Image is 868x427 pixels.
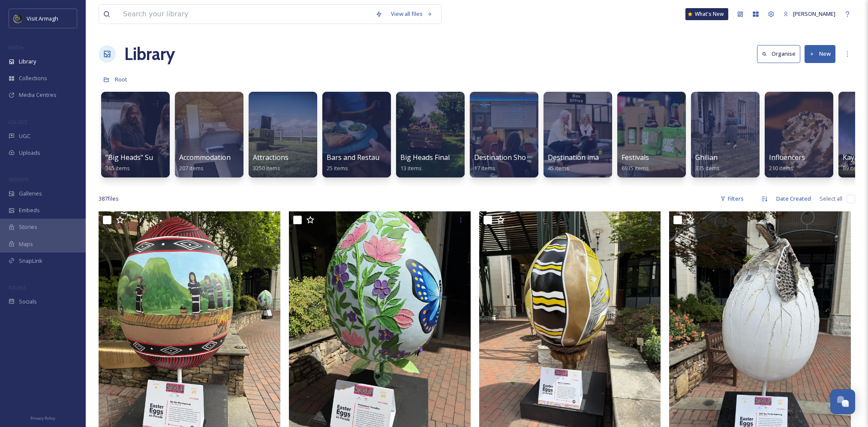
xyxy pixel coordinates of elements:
span: Accommodation [179,153,231,162]
span: Visit Armagh [27,15,58,22]
a: What's New [685,8,728,20]
span: Privacy Policy [30,415,55,421]
button: New [805,45,835,63]
span: 13 items [400,164,422,172]
span: 45 items [548,164,569,172]
span: Media Centres [19,91,57,99]
button: Organise [757,45,800,63]
span: [PERSON_NAME] [793,10,835,18]
span: Maps [19,240,33,248]
span: Stories [19,223,37,231]
a: Ghilian335 items [695,153,720,172]
span: 89 items [843,164,864,172]
a: Bars and Restaurants25 items [327,153,396,172]
span: 210 items [769,164,793,172]
span: 387 file s [99,195,119,203]
a: Destination Showcase, The Alex, [DATE]17 items [474,153,603,172]
span: Destination Showcase, The Alex, [DATE] [474,153,603,162]
div: Date Created [772,190,815,207]
span: Attractions [253,153,288,162]
span: Influencers [769,153,805,162]
a: [PERSON_NAME] [779,6,840,22]
button: Open Chat [830,389,855,414]
span: WIDGETS [9,176,28,183]
a: Privacy Policy [30,412,55,423]
span: Select all [820,195,842,203]
span: Root [115,75,127,83]
a: Attractions3250 items [253,153,288,172]
a: Big Heads Final Videos13 items [400,153,473,172]
span: 365 items [105,164,130,172]
span: Big Heads Final Videos [400,153,473,162]
span: Socials [19,298,37,306]
span: Collections [19,74,47,82]
a: Influencers210 items [769,153,805,172]
span: Bars and Restaurants [327,153,396,162]
a: Organise [757,45,805,63]
span: Festivals [622,153,649,162]
span: SOCIALS [9,284,26,291]
a: View all files [387,6,437,22]
a: Destination imagery45 items [548,153,613,172]
span: COLLECT [9,119,27,125]
a: Root [115,74,127,84]
a: Accommodation207 items [179,153,231,172]
span: Galleries [19,189,42,198]
span: UGC [19,132,30,140]
span: MEDIA [9,44,24,51]
span: Embeds [19,206,40,214]
span: 6935 items [622,164,649,172]
img: THE-FIRST-PLACE-VISIT-ARMAGH.COM-BLACK.jpg [14,14,22,23]
span: 335 items [695,164,720,172]
span: Destination imagery [548,153,613,162]
span: SnapLink [19,257,42,265]
span: "Big Heads" Summer Content 2025 [105,153,217,162]
span: 17 items [474,164,496,172]
span: Library [19,57,36,66]
span: Uploads [19,149,40,157]
span: 207 items [179,164,204,172]
span: 3250 items [253,164,280,172]
a: Library [124,41,175,67]
input: Search your library [119,5,371,24]
a: "Big Heads" Summer Content 2025365 items [105,153,217,172]
span: Ghilian [695,153,718,162]
a: Festivals6935 items [622,153,649,172]
span: 25 items [327,164,348,172]
div: Filters [716,190,748,207]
